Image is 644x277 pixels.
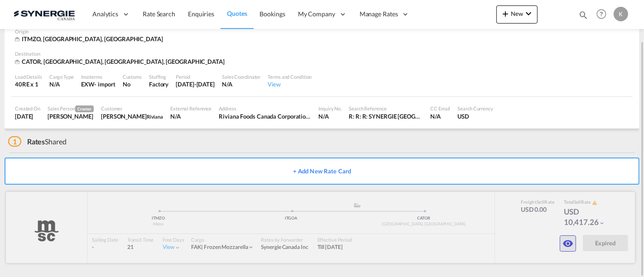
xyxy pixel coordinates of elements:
div: Created On [15,105,40,112]
span: Quotes [227,10,247,17]
div: Load Details [15,73,42,80]
div: Cargo Type [49,73,74,80]
div: Stuffing [149,73,168,80]
md-icon: icon-eye [562,238,573,249]
div: K [614,7,628,21]
div: - import [95,80,115,88]
md-icon: icon-chevron-down [523,8,534,19]
div: Incoterms [81,73,115,80]
div: Period [176,73,215,80]
div: Inquiry No. [318,105,341,112]
div: icon-magnify [578,10,588,24]
div: Origin [15,28,629,35]
div: No [123,80,142,88]
md-icon: icon-plus 400-fg [500,8,511,19]
div: Karen Mercier [48,112,94,120]
span: Help [594,6,609,22]
span: 1 [8,136,21,147]
div: N/A [318,112,341,120]
div: Factory Stuffing [149,80,168,88]
div: CATOR, Toronto, ON, Americas [15,57,227,66]
div: Address [219,105,311,112]
span: Enquiries [188,10,214,18]
button: + Add New Rate Card [5,158,639,185]
div: Sales Coordinator [222,73,260,80]
div: 3 Sep 2025 [15,112,40,120]
div: Terms and Condition [268,73,312,80]
div: R: R: R: SYNERGIE CANADA: Riviana FCL rate for September Italy - 40 RF from MELZO - week 36 [349,112,423,120]
div: Help [594,6,614,23]
div: 30 Sep 2025 [176,80,215,88]
md-icon: icon-magnify [578,10,588,20]
span: ITMZO, [GEOGRAPHIC_DATA], [GEOGRAPHIC_DATA] [22,35,163,43]
span: Rates [27,137,45,146]
div: Customs [123,73,142,80]
span: Analytics [92,10,118,19]
div: Customer [101,105,163,112]
span: My Company [298,10,335,19]
div: Riviana Foods Canada Corporation 5125 rue du Trianon, suite 450 Montréal, QC H1M 2S5 [219,112,311,120]
div: View [268,80,312,88]
span: Riviana [147,114,163,119]
div: N/A [170,112,211,120]
div: Destination [15,50,629,57]
div: 40RE x 1 [15,80,42,88]
div: USD [457,112,493,120]
div: Search Currency [457,105,493,112]
span: Manage Rates [360,10,398,19]
div: ITMZO, Melzo, Europe [15,35,165,43]
div: N/A [49,80,74,88]
button: icon-plus 400-fgNewicon-chevron-down [496,5,538,24]
div: Sales Person [48,105,94,112]
div: N/A [222,80,260,88]
div: EXW [81,80,95,88]
img: 1f56c880d42311ef80fc7dca854c8e59.png [14,4,75,24]
div: Yassine Cherkaoui [101,112,163,120]
button: icon-eye [560,235,576,252]
span: Bookings [260,10,285,18]
div: External Reference [170,105,211,112]
span: Rate Search [143,10,175,18]
div: N/A [430,112,450,120]
div: CC Email [430,105,450,112]
div: Search Reference [349,105,423,112]
div: Shared [8,137,67,147]
span: Creator [75,105,94,112]
span: New [500,10,534,17]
